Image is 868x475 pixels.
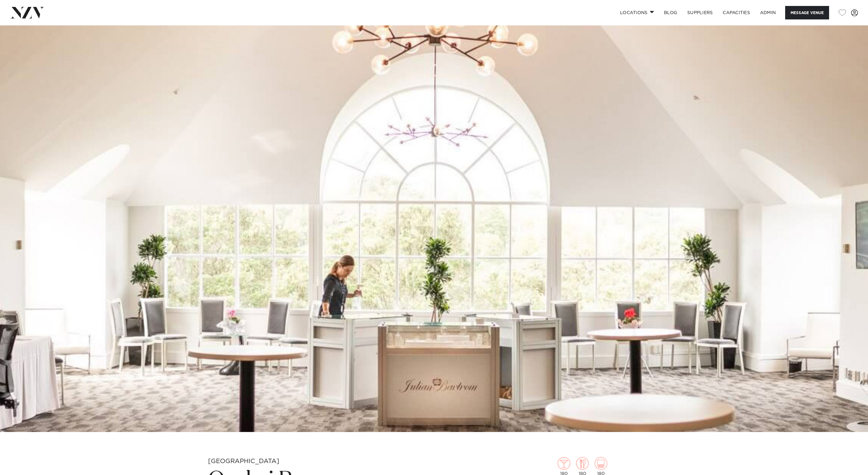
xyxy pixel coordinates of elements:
a: BLOG [659,6,682,19]
img: cocktail.png [558,457,570,470]
a: ADMIN [755,6,781,19]
a: SUPPLIERS [682,6,718,19]
a: Locations [615,6,659,19]
img: nzv-logo.png [10,7,44,18]
a: Capacities [718,6,755,19]
img: theatre.png [595,457,607,470]
small: [GEOGRAPHIC_DATA] [208,458,279,464]
img: dining.png [576,457,589,470]
button: Message Venue [785,6,829,19]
